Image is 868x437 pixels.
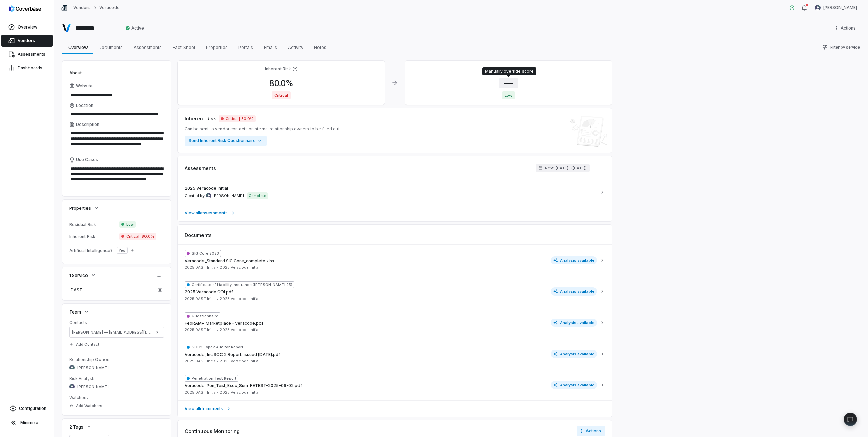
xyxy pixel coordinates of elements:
[213,193,244,198] span: [PERSON_NAME]
[119,248,126,253] span: Yes
[19,406,46,411] span: Configuration
[76,403,102,408] span: Add Watchers
[185,383,302,388] span: Veracode-Pen_Test_Exec_Sum-RETEST-2025-06-02.pdf
[185,352,280,357] span: Veracode, Inc SOC 2 Report-issued [DATE].pdf
[551,287,597,296] span: Analysis available
[545,166,568,171] span: Next: [DATE]
[811,3,861,13] button: Mike Phillips avatar[PERSON_NAME]
[18,65,42,71] span: Dashboards
[249,193,266,198] p: Complete
[18,38,35,43] span: Vendors
[178,338,612,369] button: SOC2 Type2 Auditor ReportVeracode, Inc SOC 2 Report-issued [DATE].pdf2025 DAST Initial•2025 Verac...
[551,319,597,327] span: Analysis available
[272,91,290,99] span: Critical
[67,269,98,281] button: 1 Service
[220,327,259,332] span: 2025 Veracode Initial
[261,43,280,52] span: Emails
[492,66,519,72] h4: Residual Risk
[206,193,211,198] img: Mike Lewis avatar
[69,248,114,253] div: Artificial Intelligence?
[820,41,862,53] button: Filter by service
[265,66,291,72] h4: Inherent Risk
[185,344,245,350] span: SOC2 Type2 Auditor Report
[185,375,238,382] span: Penetration Test Report
[72,330,151,335] span: [PERSON_NAME] — [EMAIL_ADDRESS][DOMAIN_NAME]
[185,258,274,264] span: Veracode_Standard SIG Core_complete.xlsx
[69,357,164,362] dt: Relationship Owners
[220,265,259,270] span: 2025 Veracode Initial
[69,129,164,154] textarea: Description
[185,115,216,122] span: Inherent Risk
[203,43,230,52] span: Properties
[69,164,164,190] textarea: Use Cases
[185,406,223,412] span: View all documents
[69,222,114,227] div: Residual Risk
[217,327,218,332] span: •
[1,62,53,74] a: Dashboards
[69,70,82,76] span: About
[185,312,220,319] span: Questionnaire
[571,166,587,171] span: ( [DATE] )
[76,157,98,163] span: Use Cases
[185,186,228,191] span: 2025 Veracode Initial
[185,126,340,132] span: Can be sent to vendor contacts or internal relationship owners to be filled out
[185,281,294,288] span: Certificate of Liability Insurance ([PERSON_NAME] 25)
[185,250,221,257] span: SIG Core 2023
[67,421,94,433] button: 2 Tags
[823,5,857,11] span: [PERSON_NAME]
[178,275,612,307] button: Certificate of Liability Insurance ([PERSON_NAME] 25)2025 Veracode COI.pdf2025 DAST Initial•2025 ...
[220,390,259,395] span: 2025 Veracode Initial
[9,5,41,12] img: logo-D7KZi-bG.svg
[217,390,218,395] span: •
[71,287,153,293] span: DAST
[536,164,590,172] button: Next: [DATE]([DATE])
[236,43,256,52] span: Portals
[77,384,109,389] span: [PERSON_NAME]
[311,43,329,52] span: Notes
[185,427,240,435] span: Continuous Monitoring
[185,359,218,364] span: 2025 DAST Initial
[185,327,218,332] span: 2025 DAST Initial
[3,402,51,415] a: Configuration
[217,265,218,270] span: •
[69,365,75,370] img: Brandon Riding avatar
[185,265,218,270] span: 2025 DAST Initial
[185,165,216,172] span: Assessments
[1,35,53,47] a: Vendors
[69,285,155,295] a: DAST
[285,43,306,52] span: Activity
[69,205,91,211] span: Properties
[99,5,119,11] a: Veracode
[185,136,267,146] button: Send Inherent Risk Questionnaire
[264,78,299,88] span: 80.0 %
[178,180,612,205] a: 2025 Veracode InitialCreated by Mike Lewis avatar[PERSON_NAME]Complete
[219,115,256,122] span: Critical | 80.0%
[551,256,597,264] span: Analysis available
[65,43,91,52] span: Overview
[69,384,75,389] img: Mike Lewis avatar
[502,91,515,99] span: Low
[178,400,612,417] a: View alldocuments
[170,43,198,52] span: Fact Sheet
[69,395,164,400] dt: Watchers
[1,48,53,60] a: Assessments
[3,416,51,430] button: Minimize
[178,307,612,338] button: QuestionnaireFedRAMP Marketplace - Veracode.pdf2025 DAST Initial•2025 Veracode InitialAnalysis av...
[69,234,117,239] div: Inherent Risk
[76,83,93,89] span: Website
[67,306,91,318] button: Team
[185,210,228,216] span: View all assessments
[178,245,612,275] button: SIG Core 2023Veracode_Standard SIG Core_complete.xlsx2025 DAST Initial•2025 Veracode InitialAnaly...
[77,365,109,370] span: [PERSON_NAME]
[76,122,99,127] span: Description
[119,233,156,240] span: Critical | 80.0%
[185,296,218,301] span: 2025 DAST Initial
[69,309,81,315] span: Team
[185,193,244,198] span: Created by
[185,321,263,326] span: FedRAMP Marketplace - Veracode.pdf
[69,272,88,278] span: 1 Service
[217,296,218,301] span: •
[220,296,259,301] span: 2025 Veracode Initial
[217,359,218,363] span: •
[96,43,126,52] span: Documents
